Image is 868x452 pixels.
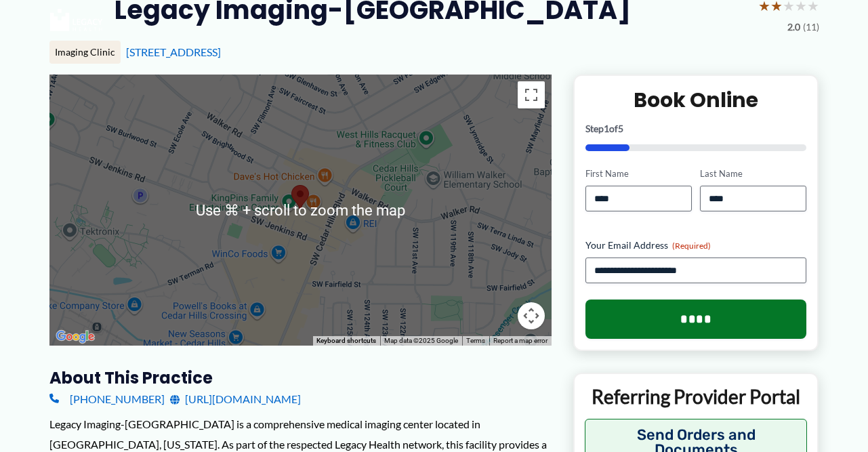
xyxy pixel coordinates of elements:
[585,384,808,409] p: Referring Provider Portal
[803,18,819,36] span: (11)
[316,336,376,346] button: Keyboard shortcuts
[466,337,485,344] a: Terms (opens in new tab)
[618,123,623,134] span: 5
[585,167,692,180] label: First Name
[53,328,98,346] img: Google
[518,81,545,108] button: Toggle fullscreen view
[585,239,807,252] label: Your Email Address
[170,389,301,409] a: [URL][DOMAIN_NAME]
[49,41,121,64] div: Imaging Clinic
[672,241,711,251] span: (Required)
[53,328,98,346] a: Open this area in Google Maps (opens a new window)
[585,87,807,113] h2: Book Online
[49,367,552,388] h3: About this practice
[384,337,458,344] span: Map data ©2025 Google
[787,18,800,36] span: 2.0
[585,124,807,133] p: Step of
[604,123,609,134] span: 1
[700,167,806,180] label: Last Name
[126,45,221,58] a: [STREET_ADDRESS]
[49,389,165,409] a: [PHONE_NUMBER]
[493,337,547,344] a: Report a map error
[518,302,545,329] button: Map camera controls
